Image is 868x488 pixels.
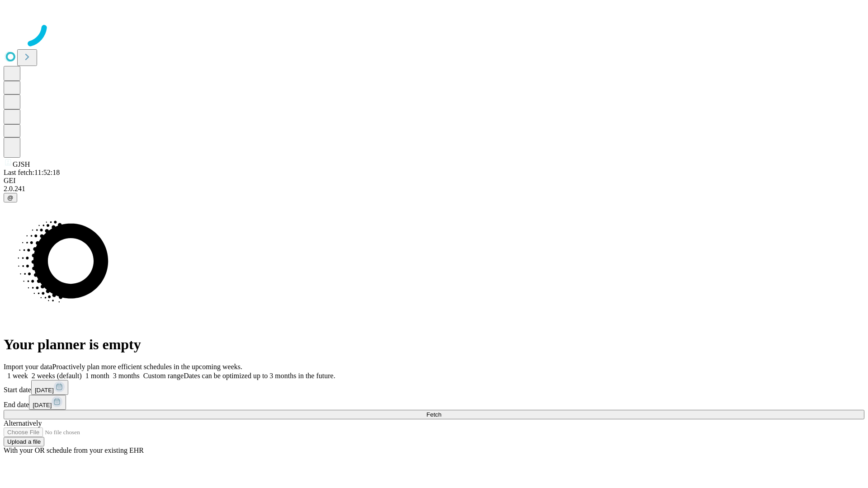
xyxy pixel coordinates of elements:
[4,185,864,193] div: 2.0.241
[143,372,184,380] span: Custom range
[29,395,66,410] button: [DATE]
[13,160,30,168] span: GJSH
[4,395,864,410] div: End date
[52,363,242,371] span: Proactively plan more efficient schedules in the upcoming weeks.
[4,437,44,446] button: Upload a file
[31,380,68,395] button: [DATE]
[35,387,54,394] span: [DATE]
[184,372,335,380] span: Dates can be optimized up to 3 months in the future.
[4,177,864,185] div: GEI
[4,193,17,202] button: @
[7,372,28,380] span: 1 week
[113,372,140,380] span: 3 months
[4,419,42,427] span: Alternatively
[426,411,441,418] span: Fetch
[4,169,60,176] span: Last fetch: 11:52:18
[4,446,144,454] span: With your OR schedule from your existing EHR
[4,363,52,371] span: Import your data
[32,372,82,380] span: 2 weeks (default)
[4,410,864,419] button: Fetch
[4,380,864,395] div: Start date
[4,336,864,353] h1: Your planner is empty
[33,402,52,408] span: [DATE]
[7,194,14,201] span: @
[85,372,109,380] span: 1 month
